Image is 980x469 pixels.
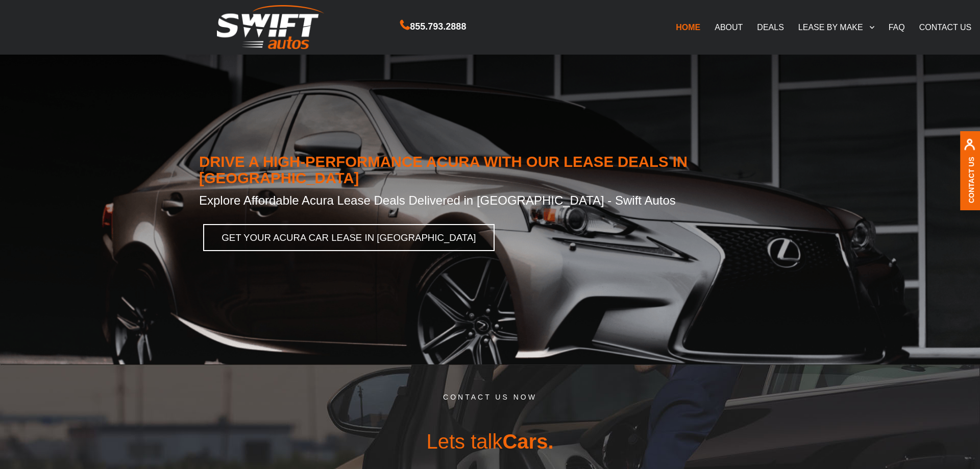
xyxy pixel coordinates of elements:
[502,430,553,453] span: Cars.
[400,22,466,31] a: 855.793.2888
[791,16,881,38] a: LEASE BY MAKE
[199,154,781,187] h1: DRIVE A HIGH-PERFORMANCE ACURA WITH OUR LEASE DEALS IN [GEOGRAPHIC_DATA]
[750,16,791,38] a: DEALS
[217,5,324,50] img: Swift Autos
[669,16,707,38] a: HOME
[199,187,781,208] h2: Explore Affordable Acura Lease Deals Delivered in [GEOGRAPHIC_DATA] - Swift Autos
[10,393,970,411] h5: CONTACT US NOW
[912,16,979,38] a: CONTACT US
[203,224,495,251] a: GET YOUR ACURA CAR LEASE IN [GEOGRAPHIC_DATA]
[964,139,975,157] img: contact us, iconuser
[707,16,750,38] a: ABOUT
[967,157,975,203] a: Contact Us
[881,16,912,38] a: FAQ
[410,19,466,34] span: 855.793.2888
